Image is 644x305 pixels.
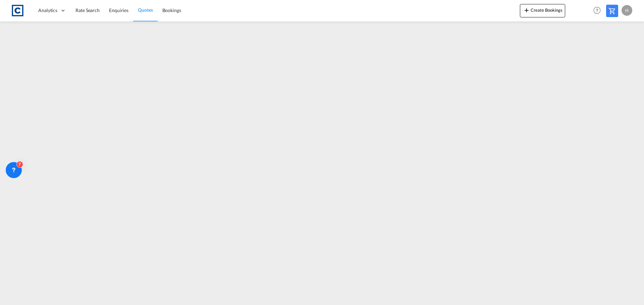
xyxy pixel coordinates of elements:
[75,7,100,13] span: Rate Search
[622,5,632,16] div: H
[591,5,603,16] span: Help
[10,3,25,18] img: 1fdb9190129311efbfaf67cbb4249bed.jpeg
[5,270,29,295] iframe: Chat
[591,5,606,17] div: Help
[520,4,565,17] button: icon-plus 400-fgCreate Bookings
[523,6,531,14] md-icon: icon-plus 400-fg
[162,7,181,13] span: Bookings
[38,7,57,14] span: Analytics
[138,7,153,13] span: Quotes
[109,7,128,13] span: Enquiries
